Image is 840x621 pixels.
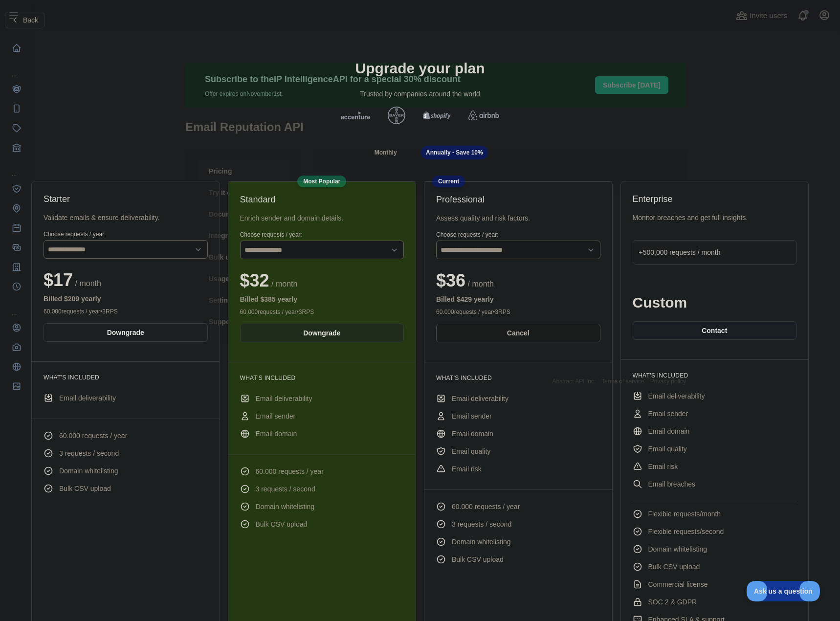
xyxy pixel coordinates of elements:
[747,581,820,601] iframe: Toggle Customer Support
[432,176,465,187] div: Current
[633,193,797,205] h2: Enterprise
[436,194,600,205] h2: Professional
[240,194,404,205] h2: Standard
[375,149,397,156] span: Monthly
[426,149,483,156] span: Annually - Save 10%
[297,176,346,187] div: Most Popular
